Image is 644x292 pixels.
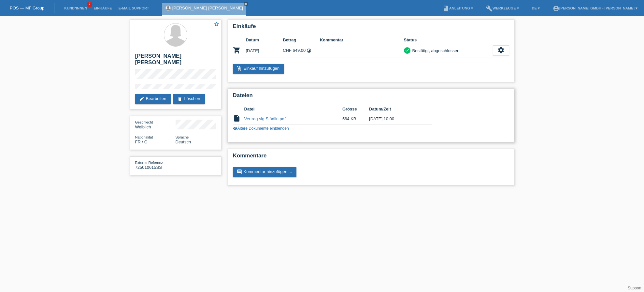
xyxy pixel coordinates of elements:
h2: Einkäufe [233,23,509,33]
a: editBearbeiten [135,94,171,104]
i: account_circle [553,5,559,12]
i: add_shopping_cart [237,66,242,71]
a: add_shopping_cartEinkauf hinzufügen [233,64,284,74]
a: DE ▾ [529,6,543,10]
a: star_border [214,21,220,28]
a: close [244,2,248,6]
a: Einkäufe [90,6,115,10]
i: check [405,48,409,52]
i: edit [139,96,144,101]
div: Bestätigt, abgeschlossen [410,47,460,54]
a: buildWerkzeuge ▾ [483,6,522,10]
a: [PERSON_NAME] [PERSON_NAME] [172,6,243,10]
th: Datum [246,36,283,44]
a: Kund*innen [61,6,90,10]
a: POS — MF Group [10,6,44,10]
div: 725010615SS [135,160,176,170]
span: Externe Referenz [135,161,163,165]
h2: [PERSON_NAME] [PERSON_NAME] [135,53,216,69]
span: Nationalität [135,135,153,139]
a: Vertrag sig.Städlin.pdf [244,116,286,121]
td: CHF 649.00 [283,44,320,57]
i: comment [237,169,242,174]
i: settings [497,47,505,54]
i: build [486,5,493,12]
a: account_circle[PERSON_NAME] GmbH - [PERSON_NAME] ▾ [550,6,641,10]
a: deleteLöschen [173,94,205,104]
i: star_border [214,21,220,27]
th: Betrag [283,36,320,44]
th: Status [404,36,493,44]
a: bookAnleitung ▾ [439,6,476,10]
span: Sprache [176,135,189,139]
i: visibility [233,126,237,131]
i: insert_drive_file [233,114,241,122]
span: 7 [87,2,92,7]
div: Weiblich [135,120,176,129]
th: Datei [244,105,342,113]
td: 564 KB [342,113,369,125]
i: close [244,2,248,6]
th: Kommentar [320,36,404,44]
a: Support [628,286,641,290]
i: Fixe Raten (12 Raten) [307,48,311,53]
i: POSP00027399 [233,46,241,54]
h2: Dateien [233,92,509,102]
a: commentKommentar hinzufügen ... [233,167,297,177]
i: delete [177,96,182,101]
a: E-Mail Support [115,6,152,10]
span: Geschlecht [135,120,153,124]
span: Frankreich / C / 01.01.2019 [135,139,148,144]
a: visibilityÄltere Dokumente einblenden [233,126,289,131]
th: Grösse [342,105,369,113]
h2: Kommentare [233,153,509,162]
td: [DATE] 10:00 [369,113,422,125]
td: [DATE] [246,44,283,57]
i: book [443,5,449,12]
th: Datum/Zeit [369,105,422,113]
span: Deutsch [176,139,191,144]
